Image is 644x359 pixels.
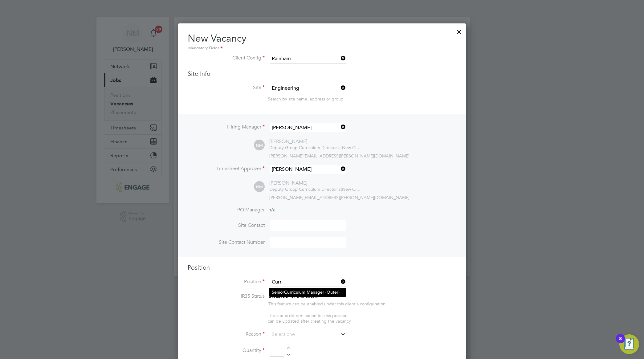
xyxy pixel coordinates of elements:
input: Search for... [270,84,346,93]
span: [PERSON_NAME][EMAIL_ADDRESS][PERSON_NAME][DOMAIN_NAME] [269,195,410,200]
div: Mandatory Fields [188,45,456,52]
input: Search for... [270,54,346,63]
h2: New Vacancy [188,32,456,52]
button: Open Resource Center, 8 new notifications [619,334,639,354]
label: PO Manager [188,207,265,213]
h3: Position [188,263,456,271]
label: Client Config [188,55,265,61]
input: Select one [270,330,346,339]
span: NM [254,182,265,192]
b: Curr [284,290,293,295]
div: This feature can be enabled under this client's configuration. [268,300,387,307]
span: [PERSON_NAME][EMAIL_ADDRESS][PERSON_NAME][DOMAIN_NAME] [269,153,410,159]
span: NM [254,140,265,151]
input: Search for... [270,123,346,132]
span: Disabled for this client. [268,293,319,299]
div: 8 [619,339,622,347]
h3: Site Info [188,70,456,78]
span: The status determination for this position can be updated after creating the vacancy [268,313,351,324]
label: Site [188,84,265,91]
label: Site Contact [188,222,265,229]
li: Senior iculum Manager (Outer) [269,288,346,296]
label: Timesheet Approver [188,165,265,172]
label: Position [188,279,265,285]
span: Deputy Group Curriculum Director at [269,186,342,192]
label: Quantity [188,347,265,354]
input: Search for... [270,165,346,174]
label: Site Contact Number [188,239,265,246]
div: New City College Limited [269,186,362,192]
span: n/a [268,207,275,213]
label: IR35 Status [188,293,265,300]
span: Search by site name, address or group [268,96,344,102]
div: [PERSON_NAME] [269,180,362,186]
input: Search for... [270,278,346,287]
div: [PERSON_NAME] [269,138,362,145]
label: Hiring Manager [188,124,265,130]
div: New City College Limited [269,145,362,150]
span: Deputy Group Curriculum Director at [269,145,342,150]
label: Reason [188,331,265,337]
